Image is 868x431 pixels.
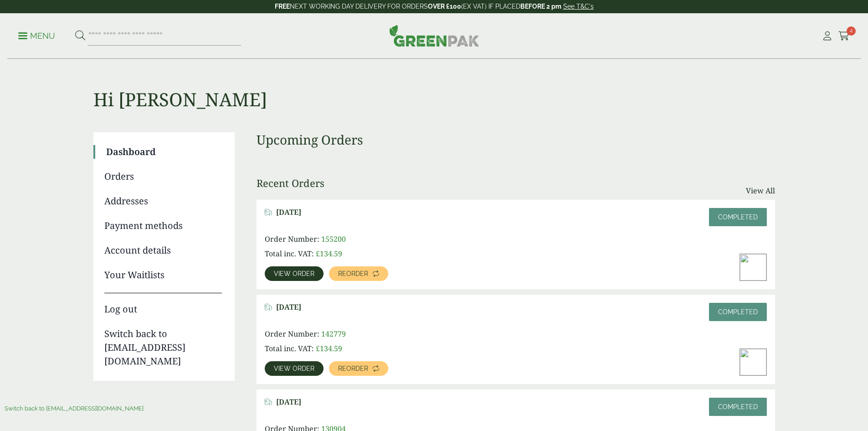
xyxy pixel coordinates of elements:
[5,405,144,412] a: Switch back to [EMAIL_ADDRESS][DOMAIN_NAME]
[265,329,319,339] span: Order Number:
[275,3,290,10] strong: FREE
[746,185,775,196] a: View All
[718,403,758,410] span: Completed
[276,398,301,406] span: [DATE]
[838,29,850,43] a: 4
[338,365,368,372] span: Reorder
[740,254,766,280] img: 250ml-Square-Hinged-Salad-Container-open-300x200.jpg
[93,59,775,110] h1: Hi [PERSON_NAME]
[428,3,461,10] strong: OVER £100
[718,213,758,221] span: Completed
[104,268,222,282] a: Your Waitlists
[104,194,222,208] a: Addresses
[265,234,319,244] span: Order Number:
[838,31,850,41] i: Cart
[265,249,314,259] span: Total inc. VAT:
[104,327,222,368] a: Switch back to [EMAIL_ADDRESS][DOMAIN_NAME]
[389,25,479,47] img: GreenPak Supplies
[520,3,561,10] strong: BEFORE 2 pm
[316,343,342,353] bdi: 134.59
[316,343,320,353] span: £
[104,219,222,233] a: Payment methods
[18,31,55,42] p: Menu
[276,303,301,312] span: [DATE]
[718,308,758,316] span: Completed
[329,266,388,281] a: Reorder
[329,361,388,376] a: Reorder
[740,349,766,375] img: 250ml-Square-Hinged-Salad-Container-open-300x200.jpg
[106,145,222,159] a: Dashboard
[822,31,833,41] i: My Account
[104,170,222,183] a: Orders
[338,270,368,277] span: Reorder
[265,361,324,376] a: View order
[257,177,324,189] h3: Recent Orders
[563,3,594,10] a: See T&C's
[847,26,856,36] span: 4
[316,249,320,259] span: £
[104,244,222,257] a: Account details
[276,208,301,217] span: [DATE]
[321,234,346,244] span: 155200
[321,329,346,339] span: 142779
[257,132,775,148] h3: Upcoming Orders
[104,293,222,316] a: Log out
[265,343,314,353] span: Total inc. VAT:
[18,31,55,40] a: Menu
[316,249,342,259] bdi: 134.59
[265,266,324,281] a: View order
[274,365,314,372] span: View order
[274,270,314,277] span: View order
